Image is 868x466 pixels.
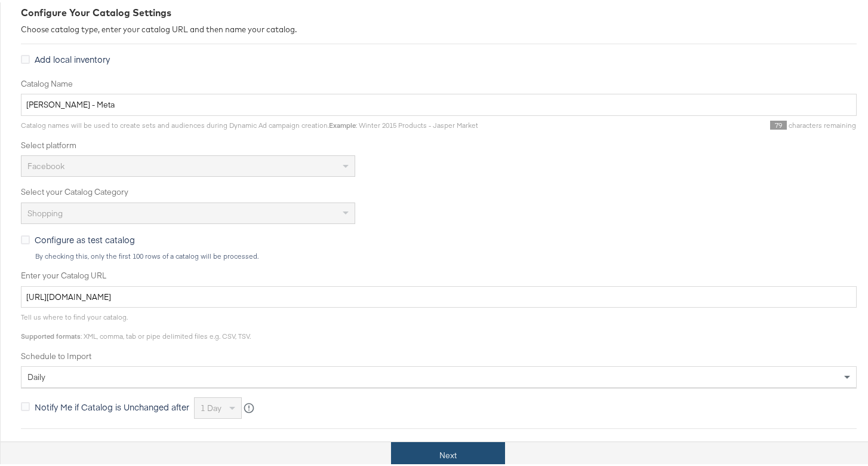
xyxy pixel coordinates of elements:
[27,158,64,169] span: Facebook
[21,76,857,87] label: Catalog Name
[21,22,857,33] div: Choose catalog type, enter your catalog URL and then name your catalog.
[21,137,857,149] label: Select platform
[21,4,857,17] div: Configure Your Catalog Settings
[478,118,857,128] div: characters remaining
[35,250,857,258] div: By checking this, only the first 100 rows of a catalog will be processed.
[35,51,110,63] span: Add local inventory
[21,91,857,114] input: Name your catalog e.g. My Dynamic Product Catalog
[27,206,63,216] span: Shopping
[770,118,787,127] span: 79
[21,118,478,127] span: Catalog names will be used to create sets and audiences during Dynamic Ad campaign creation. : Wi...
[21,310,251,338] span: Tell us where to find your catalog. : XML, comma, tab or pipe delimited files e.g. CSV, TSV.
[35,398,189,410] span: Notify Me if Catalog is Unchanged after
[201,400,221,411] span: 1 day
[21,329,81,338] strong: Supported formats
[27,369,45,380] span: daily
[21,268,857,279] label: Enter your Catalog URL
[21,184,857,195] label: Select your Catalog Category
[21,348,857,360] label: Schedule to Import
[35,231,135,243] span: Configure as test catalog
[21,284,857,306] input: Enter Catalog URL, e.g. http://www.example.com/products.xml
[329,118,356,127] strong: Example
